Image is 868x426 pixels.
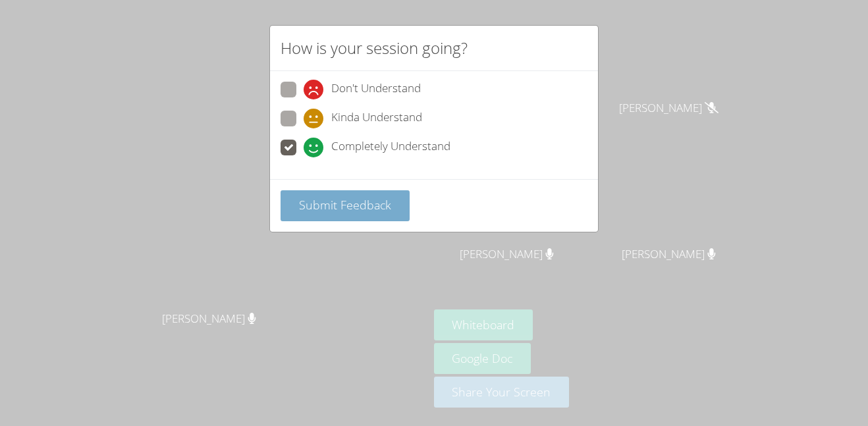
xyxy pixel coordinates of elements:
span: Completely Understand [331,138,450,157]
span: Submit Feedback [299,197,391,213]
span: Don't Understand [331,80,421,99]
span: Kinda Understand [331,109,422,128]
button: Submit Feedback [281,190,410,221]
h2: How is your session going? [281,36,468,60]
